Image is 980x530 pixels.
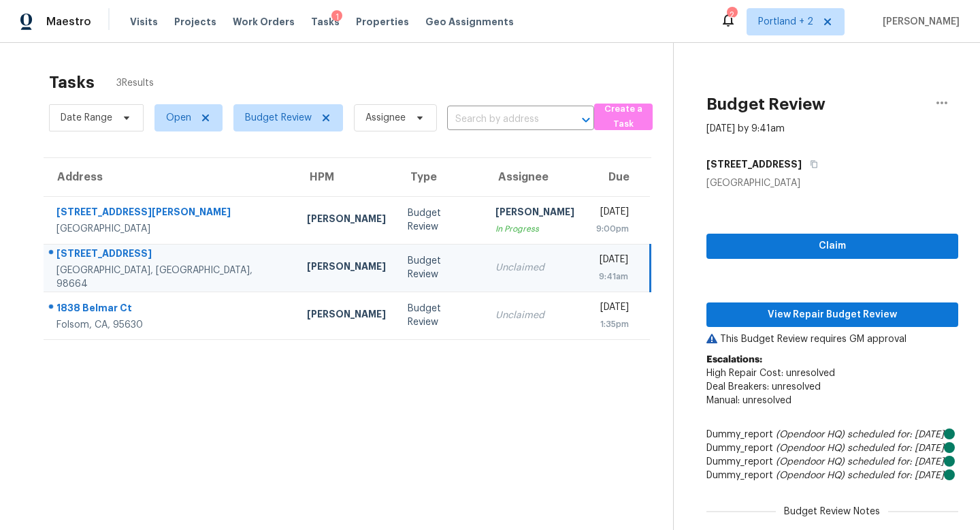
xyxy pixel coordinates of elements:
[365,111,406,125] span: Assignee
[717,307,947,324] span: View Repair Budget Review
[802,152,820,176] button: Copy Address
[596,317,629,331] div: 1:35pm
[425,15,514,29] span: Geo Assignments
[706,428,958,441] div: Dummy_report
[447,109,556,130] input: Search by address
[495,205,574,222] div: [PERSON_NAME]
[49,76,95,89] h2: Tasks
[296,158,397,196] th: HPM
[56,301,285,318] div: 1838 Belmar Ct
[576,110,595,129] button: Open
[596,253,628,270] div: [DATE]
[56,318,285,332] div: Folsom, CA, 95630
[706,176,958,190] div: [GEOGRAPHIC_DATA]
[44,158,296,196] th: Address
[408,206,474,234] div: Budget Review
[307,307,386,324] div: [PERSON_NAME]
[594,104,653,130] button: Create a Task
[485,158,585,196] th: Assignee
[706,369,835,378] span: High Repair Cost: unresolved
[776,443,845,453] i: (Opendoor HQ)
[776,471,845,480] i: (Opendoor HQ)
[166,111,191,125] span: Open
[706,97,826,111] h2: Budget Review
[56,247,285,264] div: [STREET_ADDRESS]
[758,15,813,29] span: Portland + 2
[847,471,944,480] i: scheduled for: [DATE]
[706,396,791,405] span: Manual: unresolved
[706,302,958,328] button: View Repair Budget Review
[307,260,386,277] div: [PERSON_NAME]
[311,17,340,27] span: Tasks
[717,238,947,255] span: Claim
[596,222,629,236] div: 9:00pm
[706,441,958,455] div: Dummy_report
[495,261,574,275] div: Unclaimed
[877,15,960,29] span: [PERSON_NAME]
[847,457,944,467] i: scheduled for: [DATE]
[495,222,574,236] div: In Progress
[706,355,762,364] b: Escalations:
[847,430,944,439] i: scheduled for: [DATE]
[847,443,944,453] i: scheduled for: [DATE]
[397,158,485,196] th: Type
[706,122,785,136] div: [DATE] by 9:41am
[776,430,845,439] i: (Opendoor HQ)
[130,15,158,29] span: Visits
[706,455,958,469] div: Dummy_report
[408,254,474,281] div: Budget Review
[596,205,629,222] div: [DATE]
[233,15,295,29] span: Work Orders
[706,332,958,346] p: This Budget Review requires GM approval
[601,102,646,133] span: Create a Task
[706,382,821,392] span: Deal Breakers: unresolved
[356,15,409,29] span: Properties
[727,8,736,22] div: 2
[307,212,386,229] div: [PERSON_NAME]
[596,300,629,317] div: [DATE]
[495,309,574,322] div: Unclaimed
[331,10,342,24] div: 1
[776,505,888,518] span: Budget Review Notes
[706,157,802,171] h5: [STREET_ADDRESS]
[408,302,474,329] div: Budget Review
[56,222,285,236] div: [GEOGRAPHIC_DATA]
[56,264,285,291] div: [GEOGRAPHIC_DATA], [GEOGRAPHIC_DATA], 98664
[56,205,285,222] div: [STREET_ADDRESS][PERSON_NAME]
[706,234,958,259] button: Claim
[245,111,312,125] span: Budget Review
[174,15,216,29] span: Projects
[776,457,845,467] i: (Opendoor HQ)
[585,158,650,196] th: Due
[61,111,112,125] span: Date Range
[46,15,91,29] span: Maestro
[706,469,958,482] div: Dummy_report
[116,76,154,90] span: 3 Results
[596,270,628,283] div: 9:41am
